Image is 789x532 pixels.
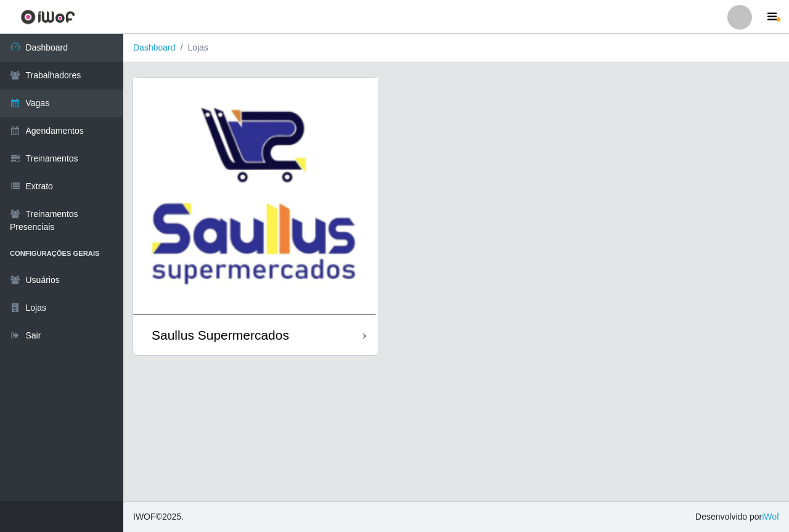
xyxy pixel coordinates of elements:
img: CoreUI Logo [20,9,75,25]
div: Saullus Supermercados [152,327,289,343]
a: iWof [762,512,779,522]
nav: breadcrumb [123,34,789,62]
span: © 2025 . [133,510,184,523]
a: Dashboard [133,43,176,52]
a: Saullus Supermercados [133,78,378,355]
li: Lojas [176,41,208,54]
img: cardImg [133,78,378,315]
span: Desenvolvido por [695,510,779,523]
span: IWOF [133,512,156,522]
